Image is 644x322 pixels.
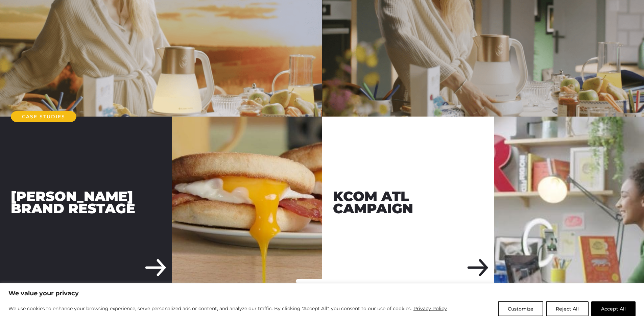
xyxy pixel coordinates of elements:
img: Russell Hobbs Brand Restage [172,117,322,288]
div: KCOM ATL Campaign [322,117,494,288]
h2: Case Studies [11,111,76,122]
button: Accept All [591,301,636,316]
p: We use cookies to enhance your browsing experience, serve personalized ads or content, and analyz... [8,304,447,313]
p: We value your privacy [8,289,636,297]
img: KCOM ATL Campaign [494,117,644,288]
button: Customize [498,301,543,316]
a: Privacy Policy [413,304,447,313]
button: Reject All [546,301,589,316]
